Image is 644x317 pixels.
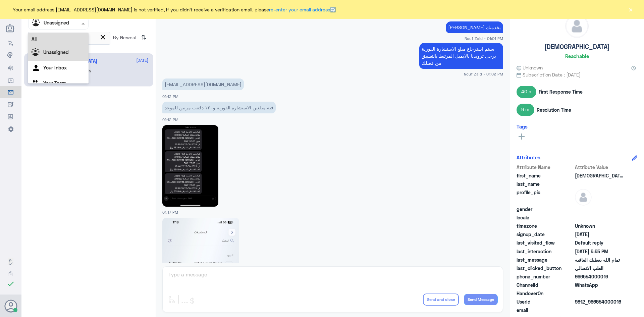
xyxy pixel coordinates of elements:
[99,33,107,41] span: close
[544,43,610,51] h5: [DEMOGRAPHIC_DATA]
[627,6,634,13] button: ×
[517,248,574,255] span: last_interaction
[517,231,574,238] span: signup_date
[43,49,69,55] b: Unassigned
[517,281,574,288] span: ChannelId
[575,172,624,179] span: Mohammed
[517,222,574,229] span: timezone
[575,214,624,221] span: null
[575,239,624,246] span: Default reply
[575,222,624,229] span: Unknown
[517,206,574,213] span: gender
[517,64,543,71] span: Unknown
[446,21,503,33] p: 27/8/2025, 1:01 PM
[517,256,574,263] span: last_message
[43,80,66,86] b: Your Team
[517,265,574,272] span: last_clicked_button
[539,88,583,95] span: First Response Time
[419,43,503,69] p: 27/8/2025, 1:02 PM
[517,298,574,305] span: UserId
[517,239,574,246] span: last_visited_flow
[7,280,15,288] i: check
[575,298,624,305] span: 9812_966554000016
[575,290,624,297] span: null
[575,231,624,238] span: 2025-08-27T09:53:08.888Z
[517,307,574,314] span: email
[517,123,528,129] h6: Tags
[162,102,276,113] p: 27/8/2025, 1:12 PM
[464,71,503,77] span: Nouf Zaid - 01:02 PM
[141,32,147,43] i: ⇅
[575,206,624,213] span: null
[517,172,574,179] span: first_name
[29,32,110,44] input: Search by Name, Local etc…
[464,294,498,305] button: Send Message
[517,273,574,280] span: phone_number
[517,189,574,204] span: profile_pic
[517,290,574,297] span: HandoverOn
[162,94,178,99] span: 01:12 PM
[162,210,178,214] span: 01:17 PM
[517,104,534,116] span: 8 m
[32,48,42,58] img: Unassigned.svg
[162,125,218,207] img: 3854497254842430.jpg
[162,117,178,122] span: 01:12 PM
[575,307,624,314] span: null
[517,214,574,221] span: locale
[32,36,37,42] b: All
[110,32,139,45] span: By Newest
[465,36,503,41] span: Nouf Zaid - 01:01 PM
[566,15,588,38] img: defaultAdmin.png
[136,57,148,63] span: [DATE]
[575,256,624,263] span: تمام الله يعطيك العافيه
[43,65,67,70] b: Your Inbox
[32,63,42,73] img: yourInbox.svg
[32,79,42,89] img: yourTeam.svg
[517,180,574,188] span: last_name
[517,164,574,171] span: Attribute Name
[565,53,589,59] h6: Reachable
[162,78,244,90] p: 27/8/2025, 1:12 PM
[517,86,536,98] span: 40 s
[575,273,624,280] span: 966554000016
[575,189,592,206] img: defaultAdmin.png
[517,154,540,160] h6: Attributes
[575,248,624,255] span: 2025-08-27T14:55:20.03Z
[4,300,17,312] button: Avatar
[423,294,459,306] button: Send and close
[269,7,330,12] a: re-enter your email address
[517,71,637,78] span: Subscription Date : [DATE]
[537,106,571,113] span: Resolution Time
[162,218,239,299] img: 1419514505942383.jpg
[575,265,624,272] span: الطب الاتصالي
[575,281,624,288] span: 2
[575,164,624,171] span: Attribute Value
[99,33,107,43] button: close
[13,6,336,13] span: Your email address [EMAIL_ADDRESS][DOMAIN_NAME] is not verified, if you didn't receive a verifica...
